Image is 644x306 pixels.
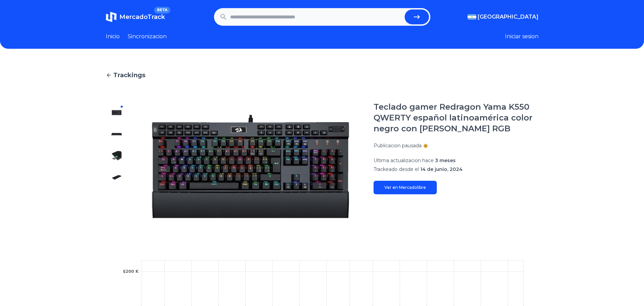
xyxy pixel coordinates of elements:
button: [GEOGRAPHIC_DATA] [468,13,539,21]
span: BETA [154,7,170,14]
button: Iniciar sesion [505,32,539,41]
span: [GEOGRAPHIC_DATA] [478,13,539,21]
img: Teclado gamer Redragon Yama K550 QWERTY español latinoamérica color negro con luz RGB [111,129,122,139]
span: Trackeado desde el [374,166,419,172]
a: MercadoTrackBETA [106,12,165,22]
img: Teclado gamer Redragon Yama K550 QWERTY español latinoamérica color negro con luz RGB [111,215,122,226]
span: Ultima actualizacion hace [374,157,434,163]
span: 3 meses [435,157,456,163]
img: Argentina [468,14,476,20]
span: Trackings [113,70,145,80]
span: 14 de junio, 2024 [420,166,462,172]
h1: Teclado gamer Redragon Yama K550 QWERTY español latinoamérica color negro con [PERSON_NAME] RGB [374,102,539,134]
span: MercadoTrack [119,13,165,21]
p: Publicacion pausada [374,142,422,149]
img: MercadoTrack [106,12,117,22]
img: Teclado gamer Redragon Yama K550 QWERTY español latinoamérica color negro con luz RGB [111,150,122,161]
a: Trackings [106,70,539,80]
tspan: $200 K [123,269,139,274]
img: Teclado gamer Redragon Yama K550 QWERTY español latinoamérica color negro con luz RGB [111,194,122,204]
img: Teclado gamer Redragon Yama K550 QWERTY español latinoamérica color negro con luz RGB [111,107,122,118]
a: Inicio [106,32,120,41]
img: Teclado gamer Redragon Yama K550 QWERTY español latinoamérica color negro con luz RGB [111,172,122,183]
a: Sincronizacion [128,32,167,41]
a: Ver en Mercadolibre [374,181,437,194]
img: Teclado gamer Redragon Yama K550 QWERTY español latinoamérica color negro con luz RGB [141,102,360,232]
